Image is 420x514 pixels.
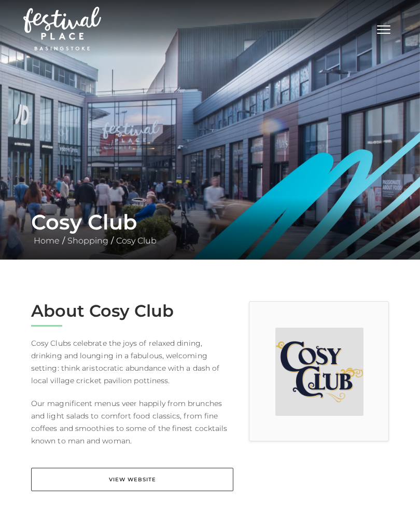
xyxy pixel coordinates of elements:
[23,7,101,50] img: Festival Place Logo
[23,210,397,247] div: / /
[31,468,233,491] a: View Website
[31,210,389,235] h1: Cosy Club
[31,236,62,246] a: Home
[371,21,397,36] button: Toggle navigation
[31,397,233,447] p: Our magnificent menus veer happily from brunches and light salads to comfort food classics, from ...
[31,301,233,321] h2: About Cosy Club
[65,236,111,246] a: Shopping
[31,337,233,387] p: Cosy Clubs celebrate the joys of relaxed dining, drinking and lounging in a fabulous, welcoming s...
[114,236,159,246] a: Cosy Club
